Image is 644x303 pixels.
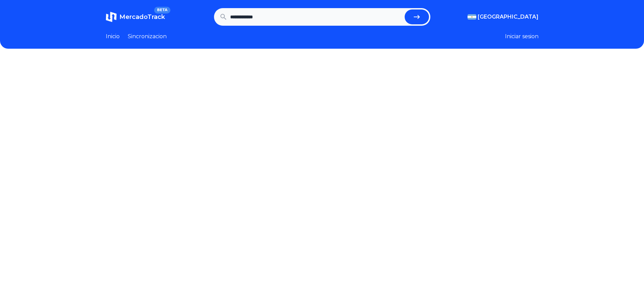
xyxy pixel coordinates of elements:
span: MercadoTrack [119,13,165,21]
img: Argentina [468,14,476,20]
button: [GEOGRAPHIC_DATA] [468,13,539,21]
button: Iniciar sesion [505,32,539,41]
a: Sincronizacion [128,32,167,41]
img: MercadoTrack [106,11,117,22]
span: [GEOGRAPHIC_DATA] [478,13,539,21]
a: Inicio [106,32,120,41]
a: MercadoTrackBETA [106,11,165,22]
span: BETA [154,7,170,14]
